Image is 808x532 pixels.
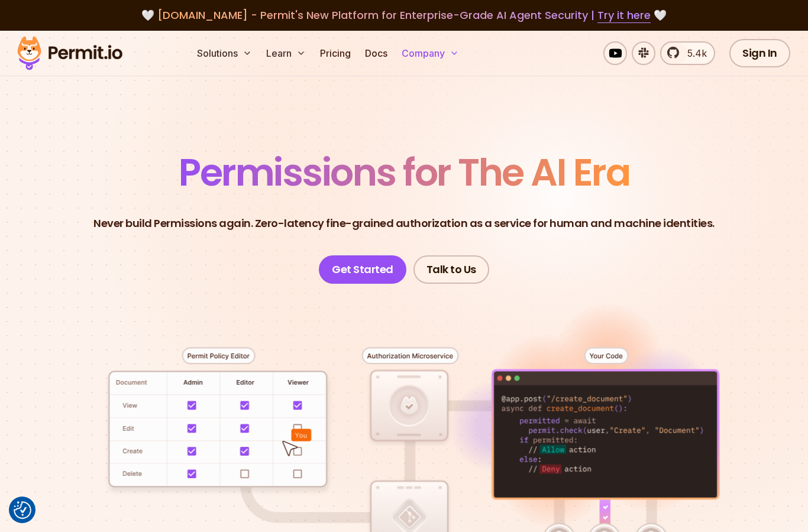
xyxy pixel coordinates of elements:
button: Solutions [192,41,257,65]
img: Revisit consent button [14,501,31,519]
a: Sign In [729,39,790,67]
button: Learn [261,41,311,65]
span: [DOMAIN_NAME] - Permit's New Platform for Enterprise-Grade AI Agent Security | [157,8,651,22]
span: Permissions for The AI Era [179,146,629,199]
a: Try it here [597,8,651,23]
button: Consent Preferences [14,501,31,519]
p: Never build Permissions again. Zero-latency fine-grained authorization as a service for human and... [93,215,715,232]
a: 5.4k [660,41,715,65]
a: Pricing [315,41,355,65]
div: 🤍 🤍 [28,7,780,24]
a: Docs [360,41,392,65]
img: Permit logo [12,33,128,73]
span: 5.4k [680,46,707,60]
button: Company [397,41,464,65]
a: Talk to Us [413,255,489,284]
a: Get Started [319,255,406,284]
